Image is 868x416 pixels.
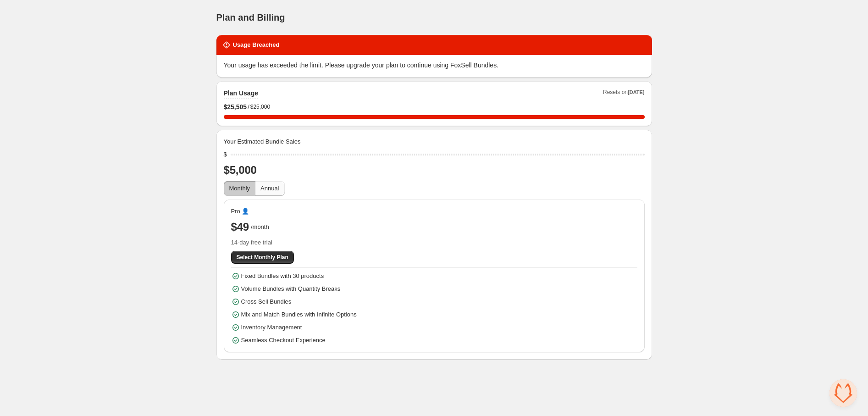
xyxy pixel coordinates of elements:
[255,181,284,196] button: Annual
[216,12,285,23] h1: Plan and Billing
[237,254,288,261] span: Select Monthly Plan
[251,222,269,232] span: /month
[224,89,258,98] h2: Plan Usage
[241,310,357,319] span: Mix and Match Bundles with Infinite Options
[229,185,250,192] span: Monthly
[241,284,341,294] span: Volume Bundles with Quantity Breaks
[233,40,280,50] h2: Usage Breached
[224,163,645,177] h2: $5,000
[224,181,256,196] button: Monthly
[224,61,499,69] span: Your usage has exceeded the limit. Please upgrade your plan to continue using FoxSell Bundles.
[224,102,247,111] span: $ 25,505
[260,185,279,192] span: Annual
[224,137,301,146] span: Your Estimated Bundle Sales
[628,89,644,95] span: [DATE]
[241,272,324,281] span: Fixed Bundles with 30 products
[241,336,326,345] span: Seamless Checkout Experience
[224,102,645,111] div: /
[224,150,227,159] div: $
[250,103,270,111] span: $25,000
[231,238,637,247] span: 14-day free trial
[241,323,302,332] span: Inventory Management
[231,220,249,234] span: $49
[829,379,857,407] div: Ouvrir le chat
[231,251,294,264] button: Select Monthly Plan
[241,297,292,306] span: Cross Sell Bundles
[603,89,645,99] span: Resets on
[231,207,249,216] span: Pro 👤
